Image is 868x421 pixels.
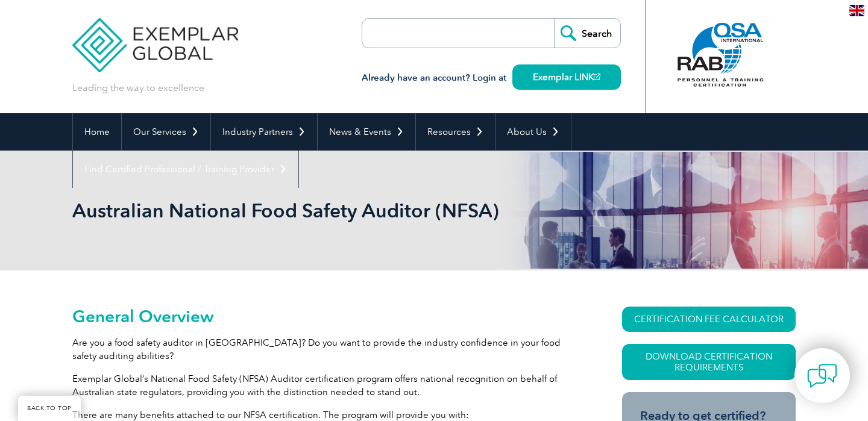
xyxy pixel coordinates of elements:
[72,307,579,326] h2: General Overview
[512,64,621,90] a: Exemplar LINK
[554,19,620,48] input: Search
[849,5,864,16] img: en
[495,113,571,151] a: About Us
[211,113,317,151] a: Industry Partners
[122,113,210,151] a: Our Services
[72,372,579,399] p: Exemplar Global’s National Food Safety (NFSA) Auditor certification program offers national recog...
[18,396,81,421] a: BACK TO TOP
[416,113,495,151] a: Resources
[362,70,621,86] h3: Already have an account? Login at
[318,113,415,151] a: News & Events
[594,73,600,80] img: open_square.png
[72,199,535,222] h1: Australian National Food Safety Auditor (NFSA)
[622,307,796,332] a: CERTIFICATION FEE CALCULATOR
[622,344,796,380] a: Download Certification Requirements
[73,113,121,151] a: Home
[72,81,204,95] p: Leading the way to excellence
[73,151,298,188] a: Find Certified Professional / Training Provider
[72,336,579,363] p: Are you a food safety auditor in [GEOGRAPHIC_DATA]? Do you want to provide the industry confidenc...
[807,361,837,391] img: contact-chat.png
